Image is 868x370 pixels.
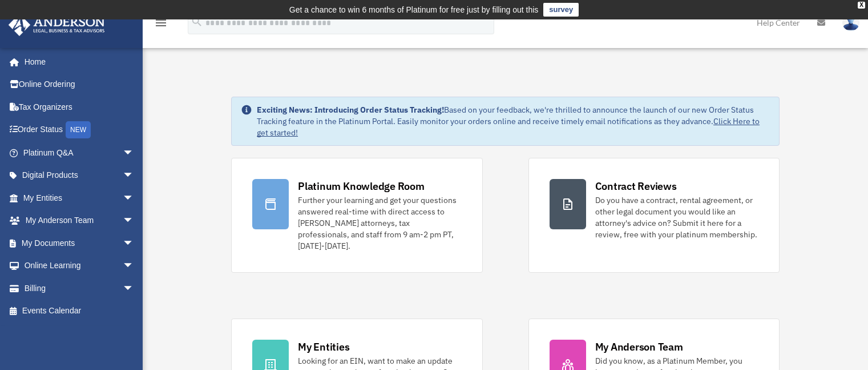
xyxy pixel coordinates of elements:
[123,254,146,278] span: arrow_drop_down
[298,194,461,252] div: Further your learning and get your questions answered real-time with direct access to [PERSON_NAM...
[8,277,151,300] a: Billingarrow_drop_down
[123,141,146,165] span: arrow_drop_down
[66,121,91,138] div: NEW
[8,209,151,232] a: My Anderson Teamarrow_drop_down
[123,232,146,255] span: arrow_drop_down
[298,340,349,354] div: My Entities
[5,14,108,36] img: Anderson Advisors Platinum Portal
[123,186,146,210] span: arrow_drop_down
[8,96,151,118] a: Tax Organizers
[543,3,579,17] a: survey
[8,50,146,73] a: Home
[154,16,168,30] i: menu
[595,194,758,240] div: Do you have a contract, rental agreement, or other legal document you would like an attorney's ad...
[8,254,151,277] a: Online Learningarrow_drop_down
[858,2,865,9] div: close
[8,186,151,209] a: My Entitiesarrow_drop_down
[257,116,760,138] a: Click Here to get started!
[298,179,425,193] div: Platinum Knowledge Room
[842,14,859,31] img: User Pic
[8,300,151,323] a: Events Calendar
[8,141,151,164] a: Platinum Q&Aarrow_drop_down
[8,73,151,96] a: Online Ordering
[123,277,146,300] span: arrow_drop_down
[123,209,146,233] span: arrow_drop_down
[231,158,482,273] a: Platinum Knowledge Room Further your learning and get your questions answered real-time with dire...
[289,3,539,17] div: Get a chance to win 6 months of Platinum for free just by filling out this
[154,20,168,30] a: menu
[191,15,203,28] i: search
[8,118,151,142] a: Order StatusNEW
[257,104,770,138] div: Based on your feedback, we're thrilled to announce the launch of our new Order Status Tracking fe...
[8,164,151,187] a: Digital Productsarrow_drop_down
[595,340,683,354] div: My Anderson Team
[8,232,151,254] a: My Documentsarrow_drop_down
[528,158,780,273] a: Contract Reviews Do you have a contract, rental agreement, or other legal document you would like...
[123,164,146,188] span: arrow_drop_down
[595,179,677,193] div: Contract Reviews
[257,105,444,115] strong: Exciting News: Introducing Order Status Tracking!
